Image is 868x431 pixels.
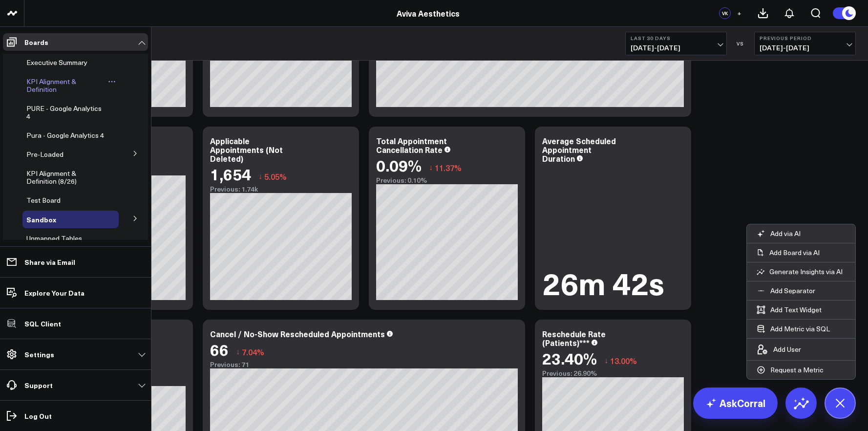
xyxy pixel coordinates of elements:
[747,262,855,281] button: Generate Insights via AI
[26,169,77,186] span: KPI Alignment & Definition (8/26)
[747,320,840,338] button: Add Metric via SQL
[747,361,833,379] button: Request a Metric
[258,170,262,183] span: ↓
[770,286,815,295] p: Add Separator
[26,215,56,224] span: Sandbox
[26,170,107,185] a: KPI Alignment & Definition (8/26)
[24,258,75,266] p: Share via Email
[210,328,385,339] div: Cancel / No-Show Rescheduled Appointments
[24,350,54,358] p: Settings
[3,407,148,425] a: Log Out
[754,32,856,55] button: Previous Period[DATE]-[DATE]
[26,78,105,93] a: KPI Alignment & Definition
[24,320,61,327] p: SQL Client
[773,345,801,354] p: Add User
[26,196,61,204] a: Test Board
[376,156,422,174] div: 0.09%
[693,388,778,419] a: AskCorral
[542,328,606,348] div: Reschedule Rate (Patients)***
[542,267,664,298] div: 26m 42s
[760,35,850,41] b: Previous Period
[26,131,104,139] a: Pura - Google Analytics 4
[760,44,850,52] span: [DATE] - [DATE]
[610,355,637,366] span: 13.00%
[542,135,616,164] div: Average Scheduled Appointment Duration
[236,345,240,358] span: ↓
[429,161,433,174] span: ↓
[769,248,820,257] p: Add Board via AI
[747,281,825,300] button: Add Separator
[732,41,749,46] div: VS
[733,7,745,19] button: +
[26,150,64,159] span: Pre-Loaded
[770,229,801,238] p: Add via AI
[242,346,264,357] span: 7.04%
[397,8,460,19] a: Aviva Aesthetics
[376,176,518,184] div: Previous: 0.10%
[631,35,721,41] b: Last 30 Days
[747,301,831,319] button: Add Text Widget
[737,10,741,17] span: +
[770,366,824,374] p: Request a Metric
[210,135,283,164] div: Applicable Appointments (Not Deleted)
[26,59,87,66] a: Executive Summary
[24,381,53,389] p: Support
[26,151,64,158] a: Pre-Loaded
[604,354,608,367] span: ↓
[719,7,731,19] div: VK
[24,412,52,420] p: Log Out
[210,185,352,193] div: Previous: 1.74k
[210,341,229,358] div: 66
[631,44,721,52] span: [DATE] - [DATE]
[747,339,811,360] button: Add User
[26,235,82,242] a: Unmapped Tables
[24,38,48,46] p: Boards
[542,349,597,367] div: 23.40%
[210,361,518,368] div: Previous: 71
[24,289,85,297] p: Explore Your Data
[26,215,56,223] a: Sandbox
[376,135,447,155] div: Total Appointment Cancellation Rate
[3,315,148,332] a: SQL Client
[26,58,87,67] span: Executive Summary
[435,162,462,173] span: 11.37%
[26,130,104,140] span: Pura - Google Analytics 4
[747,243,855,262] button: Add Board via AI
[26,234,82,243] span: Unmapped Tables
[264,171,287,182] span: 5.05%
[26,105,105,120] a: PURE - Google Analytics 4
[26,195,61,205] span: Test Board
[747,224,810,243] button: Add via AI
[26,104,102,121] span: PURE - Google Analytics 4
[210,165,251,183] div: 1,654
[769,267,843,276] p: Generate Insights via AI
[26,77,76,94] span: KPI Alignment & Definition
[625,32,727,55] button: Last 30 Days[DATE]-[DATE]
[542,369,684,377] div: Previous: 26.90%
